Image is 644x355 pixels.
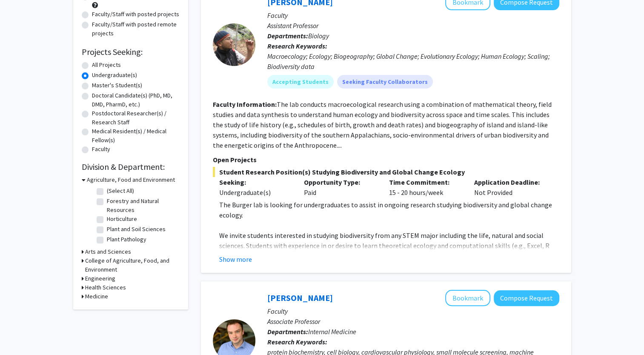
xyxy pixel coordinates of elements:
[92,145,110,154] label: Faculty
[6,317,36,349] iframe: Chat
[267,316,559,326] p: Associate Professor
[92,20,180,38] label: Faculty/Staff with posted remote projects
[85,247,131,256] h3: Arts and Sciences
[107,215,137,223] label: Horticulture
[82,162,180,172] h2: Division & Department:
[267,20,559,31] p: Assistant Professor
[213,167,559,177] span: Student Research Position(s) Studying Biodiversity and Global Change Ecology
[267,338,327,346] b: Research Keywords:
[85,292,108,301] h3: Medicine
[494,290,559,306] button: Compose Request to Thomas Kampourakis
[267,42,327,50] b: Research Keywords:
[219,254,252,264] button: Show more
[85,256,180,274] h3: College of Agriculture, Food, and Environment
[267,75,334,89] mat-chip: Accepting Students
[308,327,356,336] span: Internal Medicine
[298,177,383,198] div: Paid
[213,100,277,109] b: Faculty Information:
[92,10,179,19] label: Faculty/Staff with posted projects
[267,10,559,20] p: Faculty
[304,177,376,187] p: Opportunity Type:
[267,306,559,316] p: Faculty
[213,100,552,149] fg-read-more: The lab conducts macroecological research using a combination of mathematical theory, field studi...
[267,31,308,40] b: Departments:
[474,177,547,187] p: Application Deadline:
[92,127,180,145] label: Medical Resident(s) / Medical Fellow(s)
[82,47,180,57] h2: Projects Seeking:
[107,186,134,195] label: (Select All)
[107,225,166,234] label: Plant and Soil Sciences
[219,200,559,220] p: The Burger lab is looking for undergraduates to assist in ongoing research studying biodiversity ...
[383,177,468,198] div: 15 - 20 hours/week
[219,187,292,198] div: Undergraduate(s)
[107,197,177,215] label: Forestry and Natural Resources
[308,31,329,40] span: Biology
[468,177,553,198] div: Not Provided
[267,51,559,72] div: Macroecology; Ecology; Biogeography; Global Change; Evolutionary Ecology; Human Ecology; Scaling;...
[92,60,121,69] label: All Projects
[219,230,559,271] p: We invite students interested in studying biodiversity from any STEM major including the life, na...
[85,274,115,283] h3: Engineering
[92,109,180,127] label: Postdoctoral Researcher(s) / Research Staff
[107,235,146,244] label: Plant Pathology
[267,292,333,303] a: [PERSON_NAME]
[219,177,292,187] p: Seeking:
[213,155,559,165] p: Open Projects
[389,177,461,187] p: Time Commitment:
[337,75,433,89] mat-chip: Seeking Faculty Collaborators
[92,91,180,109] label: Doctoral Candidate(s) (PhD, MD, DMD, PharmD, etc.)
[445,290,490,306] button: Add Thomas Kampourakis to Bookmarks
[267,327,308,336] b: Departments:
[92,71,137,80] label: Undergraduate(s)
[87,175,175,184] h3: Agriculture, Food and Environment
[92,81,142,90] label: Master's Student(s)
[85,283,126,292] h3: Health Sciences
